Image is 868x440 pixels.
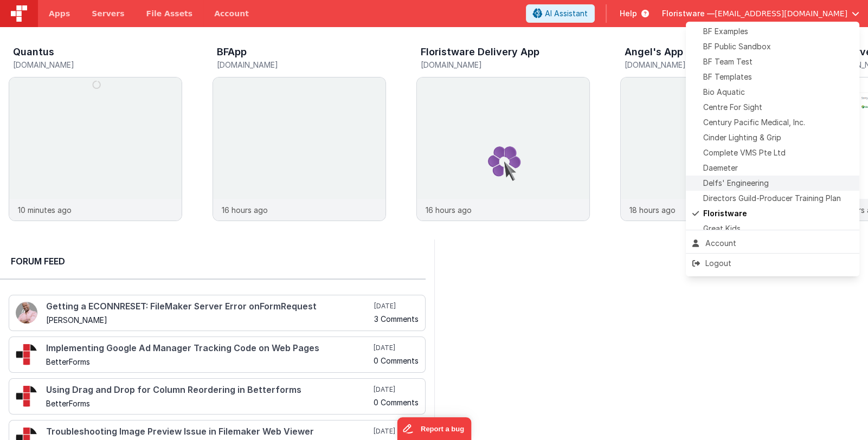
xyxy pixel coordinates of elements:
span: Bio Aquatic [703,87,745,98]
span: Daemeter [703,163,738,173]
div: Account [692,238,853,249]
span: BF Templates [703,72,752,82]
span: BF Examples [703,26,748,37]
span: Century Pacific Medical, Inc. [703,117,805,128]
div: Logout [692,258,853,269]
span: Directors Guild-Producer Training Plan [703,193,841,204]
span: Centre For Sight [703,102,762,113]
span: BF Public Sandbox [703,41,771,52]
span: Complete VMS Pte Ltd [703,147,786,158]
span: Floristware [703,208,747,219]
span: Delfs' Engineering [703,178,769,189]
iframe: Marker.io feedback button [397,417,471,440]
span: BF Team Test [703,56,753,67]
span: Cinder Lighting & Grip [703,132,781,143]
span: Great Kids [703,223,741,234]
